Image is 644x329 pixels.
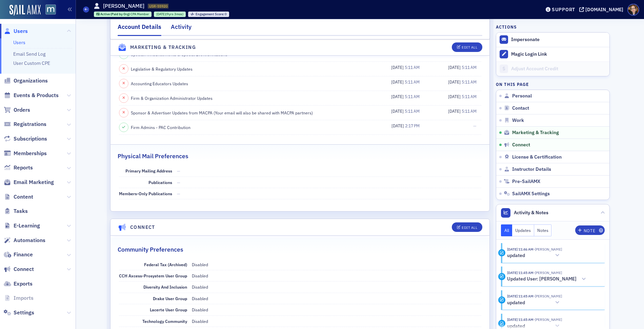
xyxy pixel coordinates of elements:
span: Members-Only Publications [119,191,172,196]
div: 2016-06-29 00:00:00 [154,12,186,17]
span: CCH Axcess-Prosystem User Group [119,273,187,278]
a: Events & Products [4,92,59,99]
button: updated [507,252,562,259]
div: 0 [196,13,227,16]
span: Imports [14,294,34,302]
span: Disabled [192,273,208,278]
span: CPA Member [130,12,149,16]
span: Disabled [192,284,208,290]
a: Organizations [4,77,48,85]
h2: Physical Mail Preferences [118,152,188,161]
span: Connect [512,142,530,148]
a: Automations [4,237,45,244]
time: 5/21/2025 11:45 AM [507,317,534,322]
span: [DATE] [391,108,405,114]
a: Orders [4,106,30,114]
span: Primary Mailing Address [125,168,172,173]
span: Disabled [192,307,208,312]
a: Reports [4,164,33,171]
button: updated [507,299,562,306]
span: Work [512,117,524,124]
h4: On this page [496,81,610,87]
span: [DATE] [448,108,462,114]
span: Email Marketing [14,179,54,186]
span: Subscriptions [14,135,47,143]
a: User Custom CPE [13,60,50,66]
button: Magic Login Link [496,47,609,61]
h4: Marketing & Tracking [130,44,196,51]
span: [DATE] [391,79,405,85]
span: Natalie Antonakas [534,294,562,298]
span: Profile [627,4,639,16]
a: Tasks [4,207,28,215]
button: Updated User: [PERSON_NAME] [507,276,588,283]
span: Legislative & Regulatory Updates [131,66,193,72]
span: 5:11 AM [405,108,420,114]
span: Disabled [192,296,208,301]
img: SailAMX [9,5,41,16]
span: Activity & Notes [514,209,548,216]
a: Email Send Log [13,51,45,57]
button: All [501,224,512,236]
a: Active (Paid by Org) CPA Member [96,12,149,16]
span: Exports [14,280,33,288]
span: E-Learning [14,222,40,230]
div: Support [552,6,575,13]
a: Users [4,28,28,35]
div: Adjust Account Credit [511,66,606,72]
span: Personal [512,93,532,99]
button: Updates [512,224,534,236]
h4: Actions [496,24,517,30]
span: Lacerte User Group [150,307,187,312]
span: Automations [14,237,45,244]
span: Engagement Score : [196,12,225,16]
span: Tasks [14,207,28,215]
div: Note [584,229,595,233]
span: SailAMX Settings [512,191,550,197]
h2: Community Preferences [118,245,183,254]
span: 5:11 AM [462,79,477,85]
a: Settings [4,309,34,316]
h5: updated [507,253,525,259]
a: Imports [4,294,34,302]
a: Users [13,39,25,45]
span: 5:11 AM [462,108,477,114]
span: Events & Products [14,92,59,99]
a: Exports [4,280,33,288]
span: [DATE] [448,65,462,70]
div: Edit All [462,46,477,50]
span: Disabled [192,318,208,324]
span: [DATE] [448,94,462,99]
div: Magic Login Link [511,51,606,57]
div: Engagement Score: 0 [188,12,229,17]
span: Natalie Antonakas [534,317,562,322]
div: [DOMAIN_NAME] [585,6,623,13]
h5: Updated User: [PERSON_NAME] [507,276,577,282]
a: Adjust Account Credit [496,61,609,76]
span: 5:11 AM [405,65,420,70]
span: Content [14,193,33,201]
span: 5:11 AM [405,94,420,99]
time: 5/21/2025 11:45 AM [507,294,534,298]
span: [DATE] [156,12,166,16]
span: Contact [512,105,529,111]
div: Active (Paid by Org): Active (Paid by Org): CPA Member [94,12,152,17]
span: 2:17 PM [405,123,420,128]
a: Subscriptions [4,135,47,143]
span: [DATE] [391,94,405,99]
span: Orders [14,106,30,114]
time: 5/21/2025 11:45 AM [507,270,534,275]
span: [DATE] [391,123,405,128]
span: 5:11 AM [405,79,420,85]
span: Publications [148,180,172,185]
h1: [PERSON_NAME] [103,2,144,10]
span: Finance [14,251,33,258]
span: Federal Tax (Archived) [144,262,187,267]
button: Edit All [452,43,482,52]
span: Pre-SailAMX [512,179,540,185]
span: Registrations [14,121,46,128]
a: Memberships [4,150,47,157]
span: Instructor Details [512,166,551,172]
span: 5:11 AM [462,65,477,70]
